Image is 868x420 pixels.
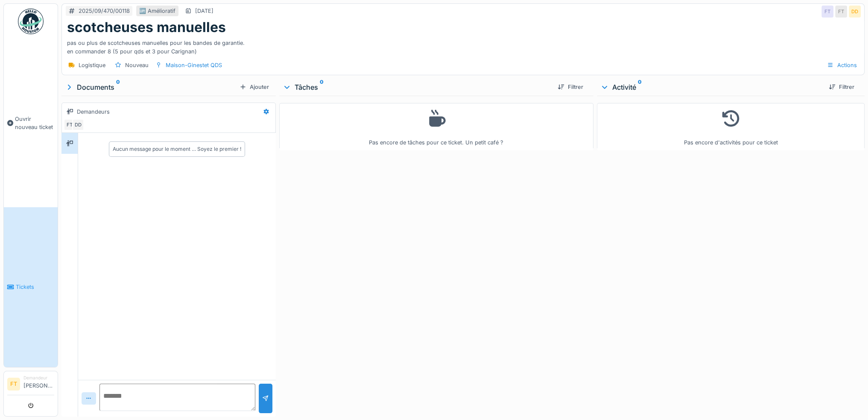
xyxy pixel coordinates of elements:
[67,19,226,35] h1: scotcheuses manuelles
[23,375,54,393] li: [PERSON_NAME]
[77,108,110,116] div: Demandeurs
[72,119,84,131] div: DD
[15,115,54,131] span: Ouvrir nouveau ticket
[64,119,76,131] div: FT
[602,107,859,147] div: Pas encore d'activités pour ce ticket
[79,7,130,15] div: 2025/09/470/00118
[236,81,272,93] div: Ajouter
[320,82,324,92] sup: 0
[65,82,236,92] div: Documents
[7,375,54,395] a: FT Demandeur[PERSON_NAME]
[600,82,822,92] div: Activité
[7,378,20,391] li: FT
[166,61,222,69] div: Maison-Ginestet QDS
[195,7,213,15] div: [DATE]
[16,283,54,291] span: Tickets
[835,6,847,18] div: FT
[139,7,175,15] div: 🆙 Amélioratif
[285,107,588,147] div: Pas encore de tâches pour ce ticket. Un petit café ?
[823,59,861,71] div: Actions
[67,35,859,55] div: pas ou plus de scotcheuses manuelles pour les bandes de garantie. en commander 8 (5 pour qds et 3...
[79,61,105,69] div: Logistique
[825,81,858,93] div: Filtrer
[849,6,861,18] div: DD
[638,82,642,92] sup: 0
[23,375,54,381] div: Demandeur
[283,82,551,92] div: Tâches
[554,81,587,93] div: Filtrer
[113,145,241,153] div: Aucun message pour le moment … Soyez le premier !
[116,82,120,92] sup: 0
[18,9,44,34] img: Badge_color-CXgf-gQk.svg
[821,6,833,18] div: FT
[4,207,58,367] a: Tickets
[125,61,149,69] div: Nouveau
[4,39,58,207] a: Ouvrir nouveau ticket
